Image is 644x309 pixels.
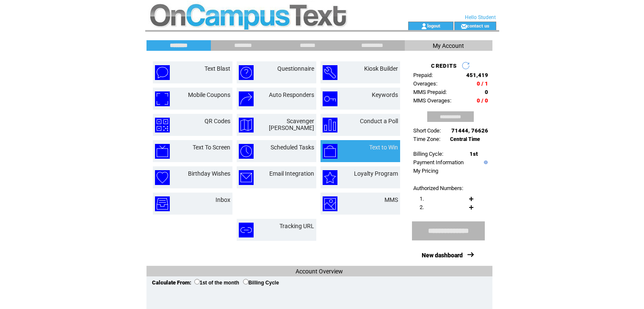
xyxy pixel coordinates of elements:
[193,144,230,151] a: Text To Screen
[155,91,170,106] img: mobile-coupons.png
[413,97,451,104] span: MMS Overages:
[269,170,314,177] a: Email Integration
[421,23,427,30] img: account_icon.gif
[422,252,463,259] a: New dashboard
[239,91,254,106] img: auto-responders.png
[155,170,170,185] img: birthday-wishes.png
[323,170,337,185] img: loyalty-program.png
[413,168,438,174] a: My Pricing
[360,118,398,124] a: Conduct a Poll
[269,91,314,98] a: Auto Responders
[477,80,488,87] span: 0 / 1
[364,65,398,72] a: Kiosk Builder
[188,91,230,98] a: Mobile Coupons
[433,42,464,49] span: My Account
[413,89,447,95] span: MMS Prepaid:
[216,196,230,203] a: Inbox
[477,97,488,104] span: 0 / 0
[243,279,249,284] input: Billing Cycle
[413,136,440,142] span: Time Zone:
[155,196,170,211] img: inbox.png
[461,23,467,30] img: contact_us_icon.gif
[323,196,337,211] img: mms.png
[467,23,489,28] a: contact us
[427,23,440,28] a: logout
[323,144,337,159] img: text-to-win.png
[413,159,464,166] a: Payment Information
[323,65,337,80] img: kiosk-builder.png
[155,118,170,132] img: qr-codes.png
[194,279,200,284] input: 1st of the month
[413,151,443,157] span: Billing Cycle:
[323,118,337,132] img: conduct-a-poll.png
[323,91,337,106] img: keywords.png
[384,196,398,203] a: MMS
[466,72,488,78] span: 451,419
[372,91,398,98] a: Keywords
[277,65,314,72] a: Questionnaire
[194,280,239,286] label: 1st of the month
[354,170,398,177] a: Loyalty Program
[155,144,170,159] img: text-to-screen.png
[485,89,488,95] span: 0
[279,223,314,229] a: Tracking URL
[451,127,488,134] span: 71444, 76626
[155,65,170,80] img: text-blast.png
[239,65,254,80] img: questionnaire.png
[420,204,424,210] span: 2.
[205,65,230,72] a: Text Blast
[269,118,314,131] a: Scavenger [PERSON_NAME]
[413,185,463,191] span: Authorized Numbers:
[239,223,254,237] img: tracking-url.png
[243,280,279,286] label: Billing Cycle
[239,144,254,159] img: scheduled-tasks.png
[413,72,433,78] span: Prepaid:
[205,118,230,124] a: QR Codes
[413,127,441,134] span: Short Code:
[431,63,457,69] span: CREDITS
[239,170,254,185] img: email-integration.png
[369,144,398,151] a: Text to Win
[450,136,480,142] span: Central Time
[296,268,343,275] span: Account Overview
[239,118,254,132] img: scavenger-hunt.png
[470,151,478,157] span: 1st
[482,160,488,164] img: help.gif
[271,144,314,151] a: Scheduled Tasks
[413,80,437,87] span: Overages:
[188,170,230,177] a: Birthday Wishes
[420,196,424,202] span: 1.
[465,14,496,20] span: Hello Student
[152,279,191,286] span: Calculate From:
